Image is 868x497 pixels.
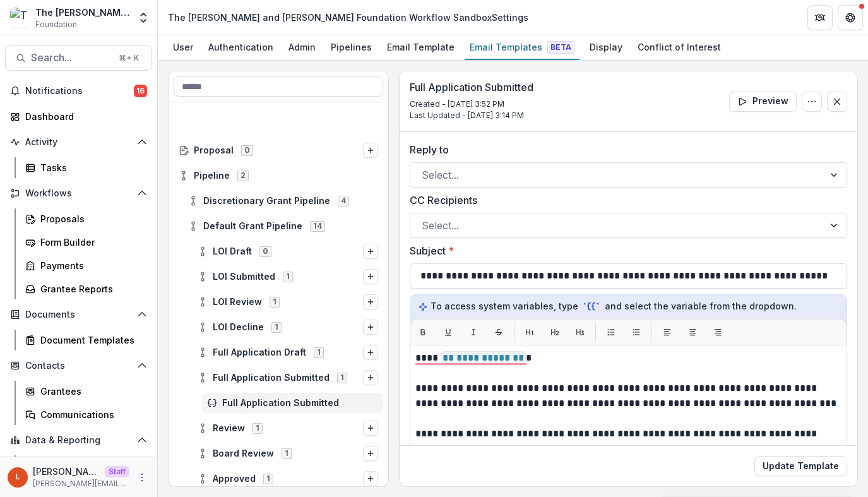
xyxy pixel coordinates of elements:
span: Search... [31,52,111,64]
button: Close [827,92,847,112]
button: Options [363,294,378,309]
span: Discretionary Grant Pipeline [203,196,330,207]
button: Options [363,244,378,259]
a: Display [585,35,627,60]
span: Proposal [194,145,234,156]
span: 1 [283,272,293,282]
nav: breadcrumb [163,8,533,27]
button: Get Help [838,5,863,30]
button: Options [363,446,378,461]
div: LOI Review1Options [193,292,383,312]
div: Proposal0Options [174,140,383,160]
label: CC Recipients [410,193,840,208]
button: Open Data & Reporting [5,430,152,450]
span: 0 [259,246,271,256]
span: 2 [237,171,249,181]
div: Payments [40,259,142,272]
button: Open entity switcher [134,5,152,30]
button: Options [363,471,378,486]
a: Payments [20,255,152,276]
span: Full Application Submitted [213,373,330,383]
button: Search... [5,45,152,71]
button: Open Workflows [5,183,152,203]
button: Options [363,370,378,385]
a: Tasks [20,157,152,178]
a: Admin [283,35,321,60]
button: List [626,322,646,342]
label: Subject [410,243,840,258]
button: H1 [520,322,540,342]
button: H2 [545,322,565,342]
p: [PERSON_NAME][EMAIL_ADDRESS][DOMAIN_NAME] [33,478,129,489]
button: Open Contacts [5,356,152,376]
button: Align right [708,322,728,342]
div: Tasks [40,161,142,174]
a: Proposals [20,208,152,229]
a: Email Templates Beta [465,35,580,60]
button: Align left [657,322,677,342]
div: Pipelines [326,38,377,56]
span: Beta [547,41,574,54]
div: LOI Decline1Options [193,317,383,337]
div: Conflict of Interest [633,38,726,56]
span: 4 [338,196,349,206]
span: Foundation [35,19,77,30]
span: LOI Submitted [213,272,275,282]
a: Dashboard [20,455,152,476]
div: The [PERSON_NAME] and [PERSON_NAME] Foundation Workflow Sandbox [35,6,129,19]
div: Form Builder [40,236,142,249]
button: Notifications16 [5,81,152,101]
code: `{{` [581,300,602,313]
a: Document Templates [20,330,152,350]
div: Pipeline2 [174,165,383,186]
span: Documents [25,309,132,320]
button: Strikethrough [489,322,509,342]
div: Review1Options [193,418,383,438]
span: Contacts [25,361,132,371]
button: Open Activity [5,132,152,152]
span: 14 [310,221,325,231]
span: Board Review [213,448,274,459]
div: ⌘ + K [116,51,141,65]
span: Approved [213,474,256,484]
span: LOI Draft [213,246,252,257]
span: Notifications [25,86,134,97]
div: Email Template [382,38,460,56]
div: Document Templates [40,333,142,347]
span: Data & Reporting [25,435,132,446]
button: Partners [807,5,833,30]
div: Discretionary Grant Pipeline4 [183,191,383,211]
div: Proposals [40,212,142,225]
span: Full Application Submitted [222,398,378,409]
div: LOI Draft0Options [193,241,383,261]
div: Board Review1Options [193,443,383,464]
div: Email Templates [465,38,580,56]
span: Review [213,423,245,434]
p: Created - [DATE] 3:52 PM [410,99,533,110]
div: Default Grant Pipeline14 [183,216,383,236]
a: Dashboard [5,106,152,127]
div: Approved1Options [193,469,383,489]
button: Open Documents [5,304,152,325]
span: Workflows [25,188,132,199]
div: Grantees [40,385,142,398]
button: Options [802,92,822,112]
p: Last Updated - [DATE] 3:14 PM [410,110,533,121]
div: Dashboard [25,110,142,123]
button: Options [363,345,378,360]
a: Grantees [20,381,152,402]
button: Underline [438,322,458,342]
button: Preview [729,92,797,112]
a: Form Builder [20,232,152,253]
span: Pipeline [194,171,230,181]
button: Options [363,320,378,335]
span: Activity [25,137,132,148]
img: The Carol and James Collins Foundation Workflow Sandbox [10,8,30,28]
button: List [601,322,621,342]
div: Lucy [16,473,20,481]
a: Email Template [382,35,460,60]
div: Full Application Submitted [202,393,383,413]
a: Authentication [203,35,278,60]
button: Align center [682,322,703,342]
button: Options [363,421,378,436]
